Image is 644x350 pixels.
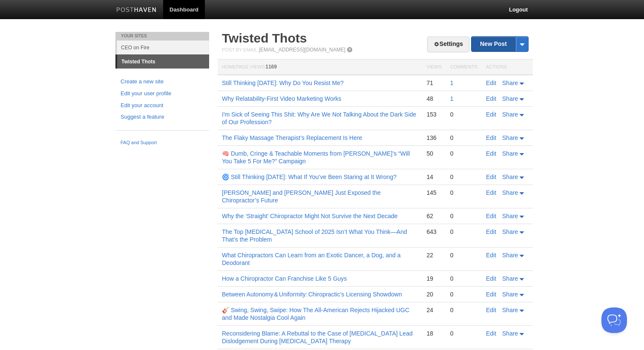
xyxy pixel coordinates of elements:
a: 🎸 Swing, Swing, Swipe: How The All-American Rejects Hijacked UGC and Made Nostalgia Cool Again [222,307,409,321]
a: Reconsidering Blame: A Rebuttal to the Case of [MEDICAL_DATA] Lead Dislodgement During [MEDICAL_D... [222,330,413,344]
th: Comments [446,60,482,75]
a: Edit [486,307,496,313]
a: The Top [MEDICAL_DATA] School of 2025 Isn’t What You Think—And That’s the Problem [222,228,407,243]
a: 1 [450,80,454,86]
span: Share [502,275,518,282]
div: 0 [450,275,477,282]
div: 18 [426,330,441,337]
a: Edit [486,275,496,282]
div: 145 [426,189,441,196]
div: 153 [426,111,441,118]
div: 0 [450,189,477,196]
a: Edit [486,189,496,196]
a: Edit [486,228,496,235]
div: 0 [450,150,477,157]
div: 0 [450,330,477,337]
div: 136 [426,134,441,142]
a: [EMAIL_ADDRESS][DOMAIN_NAME] [259,47,345,53]
a: New Post [471,37,528,51]
a: Edit your user profile [121,89,204,98]
a: Create a new site [121,77,204,86]
span: Share [502,228,518,235]
a: Edit [486,150,496,157]
a: 🧠 Dumb, Cringe & Teachable Moments from [PERSON_NAME]’s “Will You Take 5 For Me?” Campaign [222,150,410,165]
div: 50 [426,150,441,157]
li: Your Sites [115,32,209,40]
span: Share [502,189,518,196]
div: 20 [426,290,441,298]
iframe: Help Scout Beacon - Open [601,307,627,333]
a: [PERSON_NAME] and [PERSON_NAME] Just Exposed the Chiropractor’s Future [222,189,381,204]
div: 0 [450,306,477,314]
th: Actions [482,60,533,75]
span: Share [502,252,518,259]
div: 71 [426,79,441,87]
div: 0 [450,251,477,259]
th: Views [422,60,446,75]
a: 1 [450,95,454,102]
a: Edit [486,174,496,180]
a: Settings [427,37,469,52]
span: Share [502,291,518,298]
div: 48 [426,95,441,102]
th: Homepage Views [218,60,422,75]
div: 643 [426,228,441,236]
div: 0 [450,212,477,220]
div: 0 [450,290,477,298]
span: Share [502,95,518,102]
a: The Flaky Massage Therapist’s Replacement Is Here [222,134,362,141]
span: Share [502,213,518,219]
span: Share [502,330,518,337]
div: 19 [426,275,441,282]
span: Share [502,174,518,180]
a: 🌀 Still Thinking [DATE]: What If You’ve Been Staring at It Wrong? [222,174,397,180]
a: Why the ‘Straight’ Chiropractor Might Not Survive the Next Decade [222,213,398,219]
a: Twisted Thots [117,55,209,68]
div: 24 [426,306,441,314]
a: CEO on Fire [117,40,209,54]
div: 0 [450,173,477,181]
div: 62 [426,212,441,220]
a: Edit [486,134,496,141]
a: Edit [486,330,496,337]
img: Posthaven-bar [116,7,157,14]
span: Share [502,111,518,118]
a: Edit [486,111,496,118]
span: Share [502,134,518,141]
a: How a Chiropractor Can Franchise Like 5 Guys [222,275,347,282]
a: Edit [486,291,496,298]
a: Suggest a feature [121,113,204,122]
a: Still Thinking [DATE]: Why Do You Resist Me? [222,80,344,86]
a: Edit [486,95,496,102]
a: What Chiropractors Can Learn from an Exotic Dancer, a Dog, and a Deodorant [222,252,400,266]
span: Share [502,150,518,157]
div: 0 [450,134,477,142]
span: Share [502,307,518,313]
a: FAQ and Support [121,139,204,147]
span: Share [502,80,518,86]
div: 22 [426,251,441,259]
div: 14 [426,173,441,181]
a: Edit [486,252,496,259]
span: Post by Email [222,47,257,52]
a: I'm Sick of Seeing This Shit: Why Are We Not Talking About the Dark Side of Our Profession? [222,111,416,125]
a: Edit your account [121,101,204,110]
div: 0 [450,228,477,236]
a: Edit [486,213,496,219]
span: 1169 [265,64,277,70]
div: 0 [450,111,477,118]
a: Edit [486,80,496,86]
a: Twisted Thots [222,31,307,45]
a: Why Relatability-First Video Marketing Works [222,95,341,102]
a: Between Autonomy & Uniformity: Chiropractic’s Licensing Showdown [222,291,402,298]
